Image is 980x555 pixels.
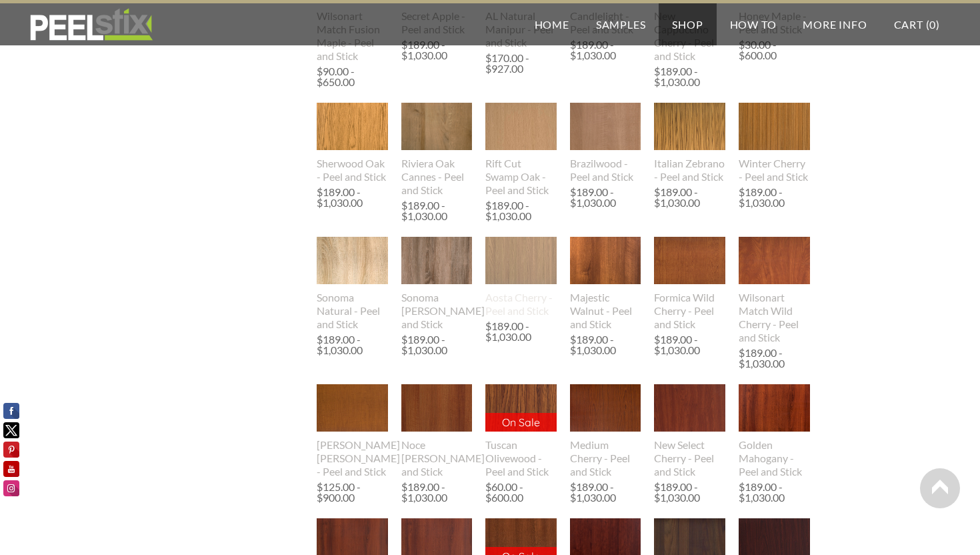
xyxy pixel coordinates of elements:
[401,103,473,196] a: Riviera Oak Cannes - Peel and Stick
[583,3,659,45] a: Samples
[654,237,725,330] a: Formica Wild Cherry - Peel and Stick
[654,103,725,183] a: Italian Zebrano - Peel and Stick
[654,482,722,503] div: $189.00 - $1,030.00
[654,103,725,150] img: s832171791223022656_p508_i1_w400.jpeg
[317,187,385,208] div: $189.00 - $1,030.00
[654,237,725,284] img: s832171791223022656_p486_i1_w400.jpeg
[570,291,641,331] div: Majestic Walnut - Peel and Stick
[570,103,641,183] a: Brazilwood - Peel and Stick
[485,321,553,342] div: $189.00 - $1,030.00
[485,200,553,221] div: $189.00 - $1,030.00
[654,384,725,432] img: s832171791223022656_p536_i1_w400.jpeg
[485,53,557,74] div: $170.00 - $927.00
[654,438,725,478] div: New Select Cherry - Peel and Stick
[929,18,936,31] span: 0
[401,384,473,432] img: s832171791223022656_p537_i1_w400.jpeg
[317,237,388,330] a: Sonoma Natural - Peel and Stick
[654,66,722,87] div: $189.00 - $1,030.00
[401,291,473,331] div: Sonoma [PERSON_NAME] and Stick
[654,187,722,208] div: $189.00 - $1,030.00
[401,157,473,197] div: Riviera Oak Cannes - Peel and Stick
[570,103,641,150] img: s832171791223022656_p759_i3_w640.jpeg
[739,384,810,478] a: Golden Mahogany - Peel and Stick
[401,482,469,503] div: $189.00 - $1,030.00
[654,384,725,478] a: New Select Cherry - Peel and Stick
[717,3,790,45] a: How To
[739,103,810,183] a: Winter Cherry - Peel and Stick
[570,482,638,503] div: $189.00 - $1,030.00
[401,237,473,330] a: Sonoma [PERSON_NAME] and Stick
[27,8,155,41] img: REFACE SUPPLIES
[739,237,810,284] img: s832171791223022656_p600_i1_w400.jpeg
[659,3,716,45] a: Shop
[881,3,953,45] a: Cart (0)
[739,384,810,432] img: s832171791223022656_p491_i1_w400.jpeg
[739,39,810,61] div: $30.00 - $600.00
[317,384,388,478] a: [PERSON_NAME] [PERSON_NAME] - Peel and Stick
[739,291,810,344] div: Wilsonart Match Wild Cherry - Peel and Stick
[570,157,641,183] div: Brazilwood - Peel and Stick
[739,157,810,183] div: Winter Cherry - Peel and Stick
[401,334,469,356] div: $189.00 - $1,030.00
[317,334,385,356] div: $189.00 - $1,030.00
[317,384,388,432] img: s832171791223022656_p490_i1_w400.jpeg
[739,348,807,369] div: $189.00 - $1,030.00
[485,291,557,318] div: Aosta Cherry - Peel and Stick
[654,157,725,183] div: Italian Zebrano - Peel and Stick
[739,187,807,208] div: $189.00 - $1,030.00
[317,482,385,503] div: $125.00 - $900.00
[317,438,388,478] div: [PERSON_NAME] [PERSON_NAME] - Peel and Stick
[317,157,388,183] div: Sherwood Oak - Peel and Stick
[485,413,557,432] p: On Sale
[317,103,388,183] a: Sherwood Oak - Peel and Stick
[570,334,638,356] div: $189.00 - $1,030.00
[789,3,880,45] a: More Info
[317,237,388,284] img: s832171791223022656_p577_i1_w400.jpeg
[739,482,807,503] div: $189.00 - $1,030.00
[570,39,638,61] div: $189.00 - $1,030.00
[401,103,473,150] img: s832171791223022656_p693_i4_w640.jpeg
[485,237,557,317] a: Aosta Cherry - Peel and Stick
[485,237,557,284] img: s832171791223022656_p466_i1_w400.jpeg
[521,3,583,45] a: Home
[485,103,557,196] a: Rift Cut Swamp Oak - Peel and Stick
[401,237,473,284] img: s832171791223022656_p576_i1_w400.jpeg
[485,384,557,478] a: On Sale Tuscan Olivewood - Peel and Stick
[570,187,638,208] div: $189.00 - $1,030.00
[570,237,641,330] a: Majestic Walnut - Peel and Stick
[401,39,469,61] div: $189.00 - $1,030.00
[317,291,388,331] div: Sonoma Natural - Peel and Stick
[739,438,810,478] div: Golden Mahogany - Peel and Stick
[654,334,722,356] div: $189.00 - $1,030.00
[654,291,725,331] div: Formica Wild Cherry - Peel and Stick
[401,200,469,221] div: $189.00 - $1,030.00
[570,384,641,432] img: s832171791223022656_p528_i1_w400.jpeg
[485,157,557,197] div: Rift Cut Swamp Oak - Peel and Stick
[485,384,557,432] img: s832171791223022656_p592_i1_w400.jpeg
[485,438,557,478] div: Tuscan Olivewood - Peel and Stick
[317,66,388,87] div: $90.00 - $650.00
[401,384,473,478] a: Noce [PERSON_NAME] and Stick
[739,103,810,150] img: s832171791223022656_p589_i1_w400.jpeg
[485,482,557,503] div: $60.00 - $600.00
[485,103,557,150] img: s832171791223022656_p542_i1_w400.jpeg
[317,103,388,150] img: s832171791223022656_p552_i1_w400.jpeg
[570,438,641,478] div: Medium Cherry - Peel and Stick
[570,384,641,478] a: Medium Cherry - Peel and Stick
[570,237,641,284] img: s832171791223022656_p526_i1_w400.jpeg
[739,237,810,344] a: Wilsonart Match Wild Cherry - Peel and Stick
[401,438,473,478] div: Noce [PERSON_NAME] and Stick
